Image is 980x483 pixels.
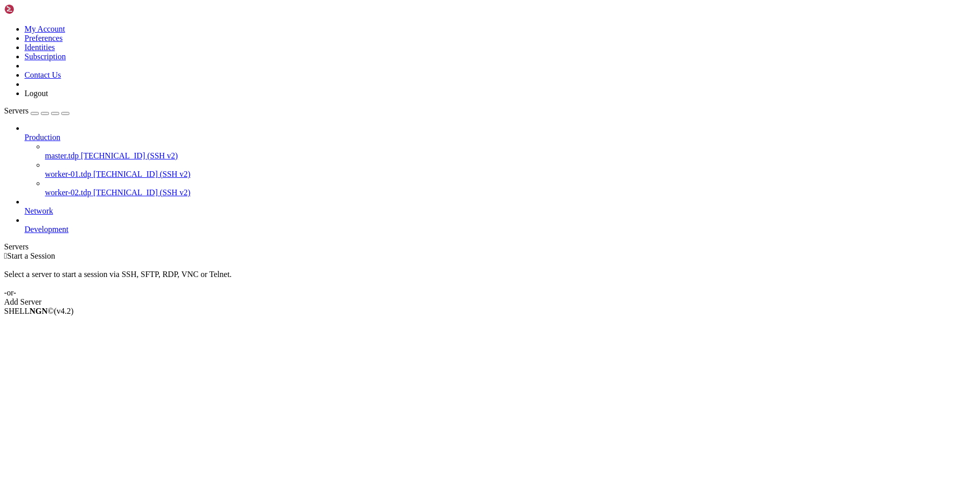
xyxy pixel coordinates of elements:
li: master.tdp [TECHNICAL_ID] (SSH v2) [45,142,976,160]
span:  [4,251,7,260]
span: Servers [4,106,29,115]
a: Preferences [24,34,63,42]
span: master.tdp [45,151,79,160]
span: Network [24,206,53,215]
span: Production [24,133,60,142]
span: [TECHNICAL_ID] (SSH v2) [93,188,190,197]
span: [TECHNICAL_ID] (SSH v2) [81,151,178,160]
a: Logout [24,89,48,98]
li: worker-01.tdp [TECHNICAL_ID] (SSH v2) [45,160,976,179]
b: NGN [30,307,48,315]
span: worker-01.tdp [45,170,91,178]
a: Servers [4,106,69,115]
div: Select a server to start a session via SSH, SFTP, RDP, VNC or Telnet. -or- [4,261,976,297]
a: Development [24,225,976,234]
span: [TECHNICAL_ID] (SSH v2) [93,170,190,178]
span: Development [24,225,68,234]
li: worker-02.tdp [TECHNICAL_ID] (SSH v2) [45,179,976,197]
a: Contact Us [24,71,61,79]
li: Network [24,197,976,216]
li: Development [24,216,976,234]
span: Start a Session [7,251,55,260]
a: worker-02.tdp [TECHNICAL_ID] (SSH v2) [45,188,976,197]
li: Production [24,124,976,197]
a: My Account [24,25,65,33]
a: Network [24,206,976,216]
span: SHELL © [4,307,73,315]
a: Production [24,133,976,142]
span: 4.2.0 [54,307,74,315]
span: worker-02.tdp [45,188,91,197]
a: Identities [24,43,55,52]
a: worker-01.tdp [TECHNICAL_ID] (SSH v2) [45,170,976,179]
div: Servers [4,242,976,251]
a: master.tdp [TECHNICAL_ID] (SSH v2) [45,151,976,160]
img: Shellngn [4,4,63,14]
div: Add Server [4,297,976,307]
a: Subscription [24,52,66,61]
